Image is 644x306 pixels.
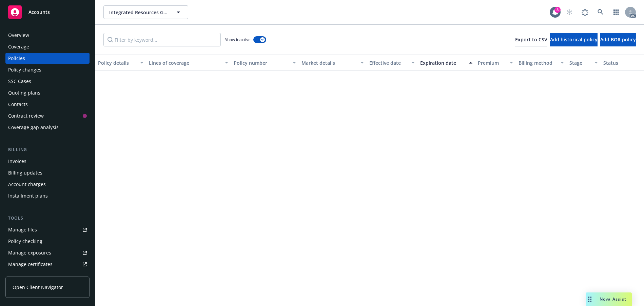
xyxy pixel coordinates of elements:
a: Billing updates [5,167,90,178]
div: Stage [569,59,590,66]
span: Open Client Navigator [13,284,63,291]
div: Market details [301,59,356,66]
a: Switch app [609,5,623,19]
button: Premium [475,55,516,71]
button: Integrated Resources Group, Inc. [103,5,188,19]
div: Coverage gap analysis [8,122,59,133]
div: SSC Cases [8,76,31,87]
div: Billing [5,146,90,153]
span: Add BOR policy [600,36,636,43]
div: Expiration date [420,59,465,66]
div: Manage claims [8,270,42,281]
button: Market details [299,55,367,71]
span: Add historical policy [550,36,598,43]
a: Installment plans [5,190,90,201]
div: Invoices [8,156,26,167]
div: Effective date [369,59,407,66]
button: Add historical policy [550,33,598,46]
button: Lines of coverage [146,55,231,71]
a: Overview [5,30,90,41]
a: Accounts [5,3,90,22]
span: Integrated Resources Group, Inc. [109,9,168,16]
div: Policy changes [8,64,41,75]
button: Billing method [516,55,567,71]
div: Drag to move [586,292,594,306]
span: Export to CSV [515,36,547,43]
a: Quoting plans [5,87,90,98]
div: Coverage [8,41,29,52]
a: Invoices [5,156,90,167]
a: Manage claims [5,270,90,281]
div: Contacts [8,99,28,110]
a: Report a Bug [578,5,592,19]
div: Policy checking [8,236,42,247]
div: Installment plans [8,190,48,201]
button: Export to CSV [515,33,547,46]
div: Tools [5,215,90,222]
button: Policy details [95,55,146,71]
div: Quoting plans [8,87,40,98]
div: Billing method [519,59,557,66]
button: Policy number [231,55,299,71]
a: Policy changes [5,64,90,75]
div: Billing updates [8,167,42,178]
a: Policies [5,53,90,64]
div: Policy number [234,59,289,66]
input: Filter by keyword... [103,33,221,46]
button: Effective date [367,55,417,71]
a: Search [594,5,607,19]
button: Expiration date [417,55,475,71]
a: Manage certificates [5,259,90,270]
div: 3 [554,7,561,13]
div: Premium [478,59,506,66]
a: SSC Cases [5,76,90,87]
a: Policy checking [5,236,90,247]
a: Coverage gap analysis [5,122,90,133]
div: Manage exposures [8,247,51,258]
a: Contract review [5,110,90,121]
a: Manage files [5,224,90,235]
a: Manage exposures [5,247,90,258]
div: Contract review [8,110,44,121]
button: Nova Assist [586,292,632,306]
div: Manage files [8,224,37,235]
button: Stage [567,55,601,71]
a: Contacts [5,99,90,110]
div: Policies [8,53,25,64]
div: Overview [8,30,29,41]
span: Show inactive [225,37,251,42]
div: Policy details [98,59,136,66]
div: Manage certificates [8,259,53,270]
div: Account charges [8,179,46,190]
a: Start snowing [563,5,576,19]
a: Account charges [5,179,90,190]
div: Lines of coverage [149,59,221,66]
span: Accounts [28,9,50,15]
button: Add BOR policy [600,33,636,46]
span: Nova Assist [600,296,626,302]
a: Coverage [5,41,90,52]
